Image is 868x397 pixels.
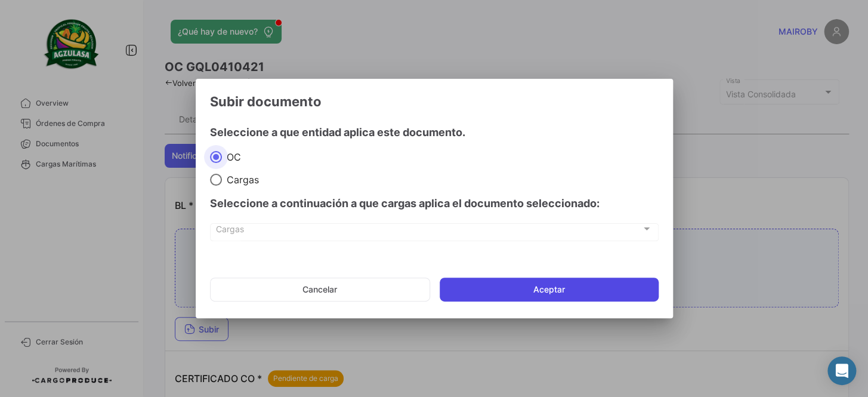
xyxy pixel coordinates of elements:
button: Aceptar [440,278,659,301]
h3: Subir documento [210,93,659,110]
span: Cargas [216,226,641,236]
h4: Seleccione a continuación a que cargas aplica el documento seleccionado: [210,195,659,212]
div: Abrir Intercom Messenger [827,356,856,385]
h4: Seleccione a que entidad aplica este documento. [210,124,659,141]
button: Cancelar [210,278,430,301]
span: OC [222,151,241,163]
span: Cargas [222,174,259,186]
